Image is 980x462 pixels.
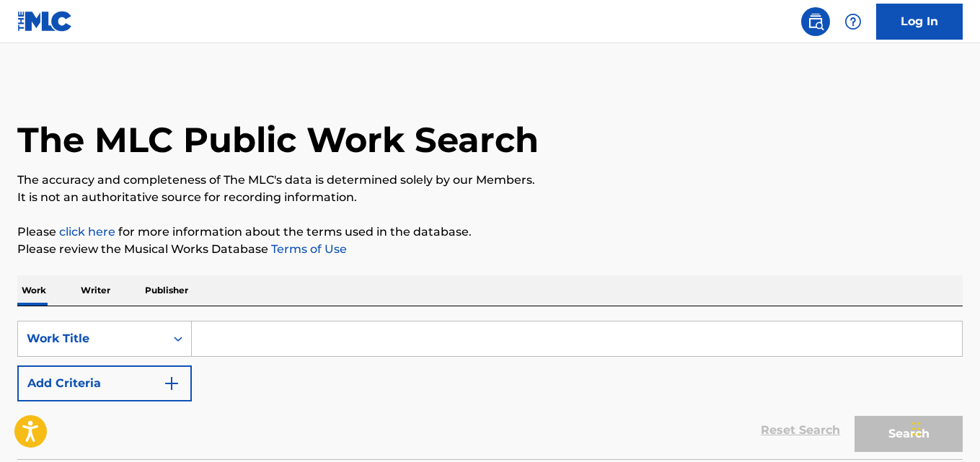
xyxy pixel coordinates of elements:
[17,172,963,189] p: The accuracy and completeness of The MLC's data is determined solely by our Members.
[839,7,868,36] div: Help
[17,365,192,401] button: Add Criteria
[17,223,963,241] p: Please for more information about the terms used in the database.
[844,13,862,30] img: help
[807,13,824,30] img: search
[17,275,50,306] p: Work
[268,242,347,256] a: Terms of Use
[17,189,963,206] p: It is not an authoritative source for recording information.
[17,118,539,161] h1: The MLC Public Work Search
[17,11,73,32] img: MLC Logo
[908,393,980,462] iframe: Chat Widget
[876,4,963,40] a: Log In
[59,225,115,239] a: click here
[76,275,115,306] p: Writer
[17,321,963,459] form: Search Form
[912,407,921,450] div: Drag
[801,7,830,36] a: Public Search
[17,241,963,258] p: Please review the Musical Works Database
[141,275,193,306] p: Publisher
[163,375,180,392] img: 9d2ae6d4665cec9f34b9.svg
[27,330,156,347] div: Work Title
